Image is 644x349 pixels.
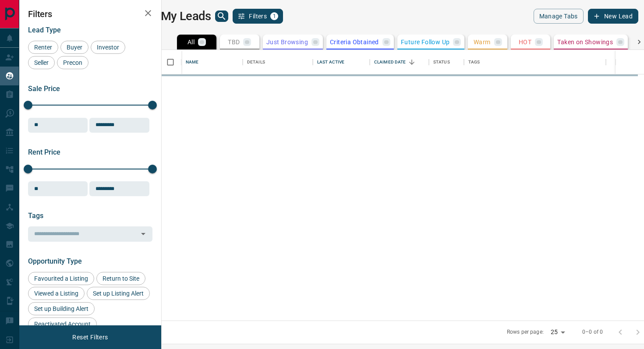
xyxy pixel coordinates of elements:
p: Just Browsing [266,39,308,45]
span: Precon [60,59,85,66]
div: 25 [547,326,568,338]
div: Claimed Date [370,50,429,74]
span: Reactivated Account [31,321,94,328]
button: Filters1 [233,9,283,24]
div: Name [186,50,199,74]
span: Set up Building Alert [31,305,92,312]
h1: My Leads [161,9,211,23]
div: Renter [28,41,58,54]
span: Investor [94,44,122,51]
h2: Filters [28,9,152,19]
div: Seller [28,56,55,69]
p: HOT [519,39,531,45]
div: Set up Building Alert [28,302,95,315]
div: Last Active [313,50,370,74]
button: Open [137,228,149,240]
span: Tags [28,212,43,220]
span: Seller [31,59,52,66]
div: Reactivated Account [28,317,97,331]
p: All [188,39,195,45]
button: Reset Filters [67,330,113,345]
div: Claimed Date [374,50,406,74]
span: Sale Price [28,85,60,93]
p: Criteria Obtained [330,39,379,45]
span: Opportunity Type [28,257,82,265]
span: Renter [31,44,55,51]
div: Status [433,50,450,74]
div: Details [247,50,265,74]
div: Status [429,50,464,74]
span: Lead Type [28,26,61,34]
p: TBD [228,39,240,45]
div: Favourited a Listing [28,272,94,285]
div: Return to Site [96,272,145,285]
div: Details [243,50,313,74]
p: Warm [474,39,491,45]
div: Last Active [317,50,344,74]
p: Rows per page: [507,328,544,336]
div: Name [181,50,243,74]
div: Viewed a Listing [28,287,85,300]
div: Set up Listing Alert [87,287,150,300]
div: Precon [57,56,88,69]
div: Buyer [60,41,88,54]
span: Buyer [64,44,85,51]
div: Tags [464,50,606,74]
button: New Lead [588,9,638,24]
button: search button [215,11,228,22]
button: Manage Tabs [534,9,584,24]
div: Tags [468,50,480,74]
button: Sort [406,56,418,68]
div: Investor [91,41,125,54]
p: Future Follow Up [401,39,449,45]
span: Set up Listing Alert [90,290,147,297]
span: 1 [271,13,277,19]
span: Rent Price [28,148,60,156]
span: Return to Site [99,275,142,282]
p: 0–0 of 0 [582,328,603,336]
span: Favourited a Listing [31,275,91,282]
p: Taken on Showings [557,39,613,45]
span: Viewed a Listing [31,290,81,297]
